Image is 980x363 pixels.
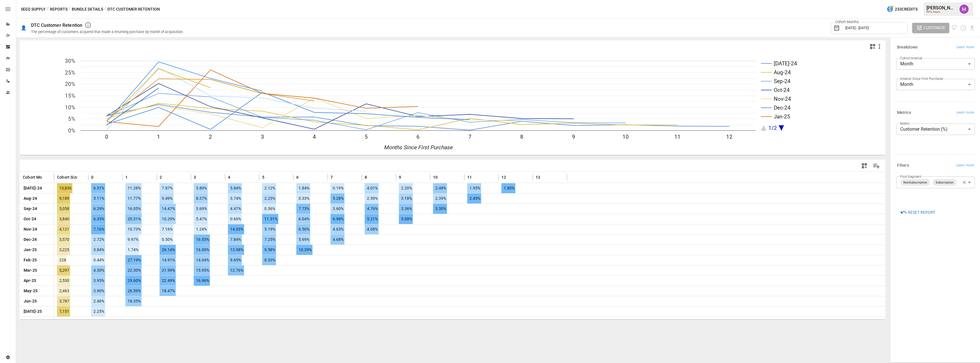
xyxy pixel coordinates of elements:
[57,276,70,286] span: 2,530
[228,183,242,193] span: 5.84%
[926,5,956,11] div: [PERSON_NAME]
[23,224,38,234] span: Nov-24
[194,255,210,265] span: 14.04%
[194,224,208,234] span: 1.24%
[536,174,540,180] span: 13
[399,174,401,180] span: 9
[23,286,38,296] span: May-25
[895,6,918,13] span: 233 Credits
[296,193,310,203] span: 0.33%
[228,265,244,275] span: 12.76%
[399,204,413,214] span: 3.36%
[125,255,142,265] span: 27.19%
[228,214,242,224] span: 0.60%
[330,183,344,193] span: 0.19%
[330,204,344,214] span: 3.60%
[91,245,105,255] span: 3.84%
[433,204,447,214] span: 3.30%
[399,214,413,224] span: 5.08%
[91,193,105,203] span: 5.11%
[969,25,975,31] button: Download report
[956,45,974,50] span: Learn more
[21,25,26,31] div: 👤
[908,209,935,216] span: Reset Report
[57,214,70,224] span: 3,840
[23,204,38,214] span: Sep-24
[125,204,142,214] span: 16.05%
[296,204,310,214] span: 7.73%
[91,214,105,224] span: 6.35%
[507,173,514,181] button: Sort
[384,144,453,151] text: Months Since First Purchase
[160,286,176,296] span: 18.47%
[125,214,142,224] span: 20.31%
[674,134,681,140] text: 11
[960,25,967,31] button: Schedule report
[125,265,142,275] span: 22.30%
[402,173,410,181] button: Sort
[952,23,958,33] button: View documentation
[467,174,472,180] span: 11
[91,235,105,245] span: 2.72%
[160,183,173,193] span: 7.87%
[433,183,447,193] span: 2.48%
[91,255,105,265] span: 0.44%
[125,245,139,255] span: 1.74%
[438,173,446,181] button: Sort
[91,296,105,306] span: 2.46%
[313,134,316,140] text: 4
[194,245,210,255] span: 16.00%
[23,276,37,286] span: Apr-25
[162,173,170,181] button: Sort
[296,174,299,180] span: 6
[330,235,344,245] span: 4.68%
[91,276,105,286] span: 3.95%
[91,204,105,214] span: 6.29%
[69,6,71,13] div: /
[901,179,929,186] span: NonSubscription
[20,52,885,155] svg: A chart.
[50,6,68,13] button: Reports
[65,92,75,99] text: 15%
[57,265,70,275] span: 5,297
[160,193,173,203] span: 9.49%
[774,60,797,67] text: [DATE]-24
[57,224,70,234] span: 4,121
[367,173,375,181] button: Sort
[228,193,242,203] span: 3.74%
[956,1,972,17] button: Umer Muhammed
[65,81,75,87] text: 20%
[774,104,791,111] text: Dec-24
[467,193,481,203] span: 2.45%
[774,69,791,76] text: Aug-24
[897,162,909,169] h6: Filters
[933,179,956,186] span: Subscription
[262,183,276,193] span: 2.12%
[896,79,975,90] div: Month
[262,245,276,255] span: 9.58%
[104,6,106,13] div: /
[265,173,273,181] button: Sort
[365,193,379,203] span: 2.59%
[416,134,420,140] text: 6
[228,204,242,214] span: 4.47%
[296,224,310,234] span: 6.50%
[91,174,93,180] span: 0
[160,276,176,286] span: 22.49%
[365,204,379,214] span: 4.76%
[31,23,82,28] div: DTC Customer Retention
[21,6,46,13] button: SEEQ Supply
[959,5,969,14] img: Umer Muhammed
[23,265,38,275] span: Mar-25
[520,134,523,140] text: 8
[57,245,70,255] span: 3,225
[23,235,38,245] span: Dec-24
[125,296,142,306] span: 18.35%
[91,286,105,296] span: 3.90%
[57,296,70,306] span: 3,787
[296,214,310,224] span: 6.04%
[91,306,105,316] span: 2.25%
[365,183,379,193] span: 4.01%
[912,23,949,33] button: Customize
